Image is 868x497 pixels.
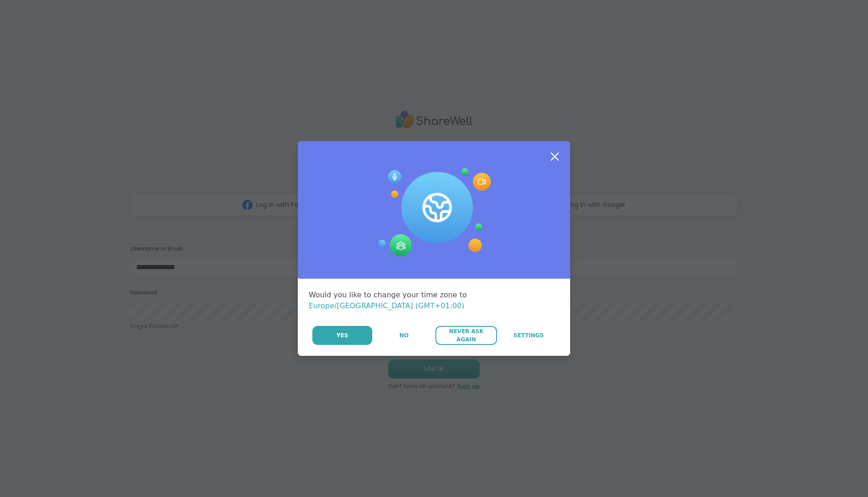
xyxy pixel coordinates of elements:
[498,326,559,345] a: Settings
[435,326,497,345] button: Never Ask Again
[399,331,409,340] span: No
[312,326,372,345] button: Yes
[336,331,348,340] span: Yes
[309,301,464,310] span: Europe/[GEOGRAPHIC_DATA] (GMT+01:00)
[513,331,544,340] span: Settings
[309,290,559,311] div: Would you like to change your time zone to
[377,168,491,257] img: Session Experience
[373,326,434,345] button: No
[440,327,492,344] span: Never Ask Again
